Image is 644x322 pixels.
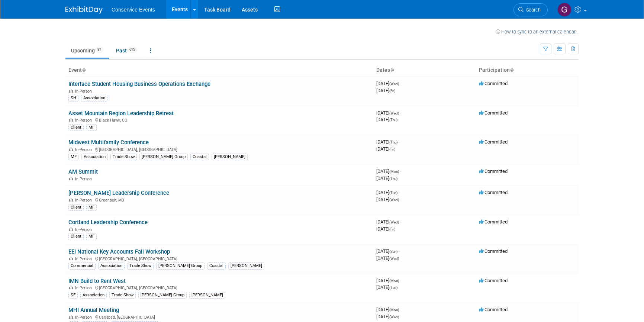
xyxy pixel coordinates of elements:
[479,110,508,116] span: Committed
[479,219,508,225] span: Committed
[86,124,97,131] div: MF
[400,81,401,86] span: -
[389,111,399,115] span: (Wed)
[68,95,78,102] div: SH
[389,177,397,181] span: (Thu)
[95,47,103,52] span: 81
[68,110,174,117] a: Asset Mountain Region Leadership Retreat
[68,146,370,152] div: [GEOGRAPHIC_DATA], [GEOGRAPHIC_DATA]
[389,89,395,93] span: (Fri)
[479,81,508,86] span: Committed
[389,118,397,122] span: (Thu)
[376,139,400,145] span: [DATE]
[82,67,86,73] a: Sort by Event Name
[376,176,397,181] span: [DATE]
[389,257,399,261] span: (Wed)
[390,67,394,73] a: Sort by Start Date
[138,292,187,299] div: [PERSON_NAME] Group
[476,64,579,77] th: Participation
[212,154,248,160] div: [PERSON_NAME]
[127,47,137,52] span: 615
[68,204,84,211] div: Client
[156,263,205,269] div: [PERSON_NAME] Group
[80,292,107,299] div: Association
[75,177,94,181] span: In-Person
[68,139,149,146] a: Midwest Multifamily Conference
[376,110,401,116] span: [DATE]
[373,64,476,77] th: Dates
[389,227,395,231] span: (Fri)
[400,110,401,116] span: -
[524,7,541,13] span: Search
[389,170,399,174] span: (Mon)
[69,198,73,202] img: In-Person Event
[68,278,126,284] a: IMN Build to Rent West
[228,263,264,269] div: [PERSON_NAME]
[75,118,94,123] span: In-Person
[68,248,170,255] a: EEI National Key Accounts Fall Workshop
[376,248,400,254] span: [DATE]
[389,220,399,224] span: (Wed)
[75,147,94,152] span: In-Person
[68,255,370,261] div: [GEOGRAPHIC_DATA], [GEOGRAPHIC_DATA]
[68,314,370,320] div: Carlsbad, [GEOGRAPHIC_DATA]
[69,177,73,180] img: In-Person Event
[376,284,397,290] span: [DATE]
[75,257,94,261] span: In-Person
[376,197,399,202] span: [DATE]
[400,278,401,283] span: -
[376,117,397,122] span: [DATE]
[376,88,395,93] span: [DATE]
[376,307,401,312] span: [DATE]
[68,190,169,196] a: [PERSON_NAME] Leadership Conference
[81,154,108,160] div: Association
[75,227,94,232] span: In-Person
[69,147,73,151] img: In-Person Event
[376,168,401,174] span: [DATE]
[81,95,107,102] div: Association
[98,263,125,269] div: Association
[139,154,188,160] div: [PERSON_NAME] Group
[376,314,399,319] span: [DATE]
[376,219,401,225] span: [DATE]
[513,3,548,16] a: Search
[376,226,395,232] span: [DATE]
[65,64,373,77] th: Event
[389,140,397,144] span: (Thu)
[68,168,98,175] a: AM Summit
[510,67,513,73] a: Sort by Participation Type
[68,117,370,123] div: Black Hawk, CO
[496,29,579,35] a: How to sync to an external calendar...
[109,292,136,299] div: Trade Show
[68,197,370,203] div: Greenbelt, MD
[207,263,226,269] div: Coastal
[389,315,399,319] span: (Wed)
[68,307,119,313] a: MHI Annual Meeting
[389,198,399,202] span: (Wed)
[389,249,397,254] span: (Sun)
[400,168,401,174] span: -
[479,168,508,174] span: Committed
[389,82,399,86] span: (Wed)
[399,190,400,195] span: -
[68,263,96,269] div: Commercial
[189,292,225,299] div: [PERSON_NAME]
[75,198,94,203] span: In-Person
[68,292,78,299] div: SF
[75,89,94,94] span: In-Person
[190,154,209,160] div: Coastal
[68,154,79,160] div: MF
[112,7,155,13] span: Conservice Events
[86,233,97,240] div: MF
[479,307,508,312] span: Committed
[65,44,109,58] a: Upcoming81
[69,118,73,122] img: In-Person Event
[68,284,370,290] div: [GEOGRAPHIC_DATA], [GEOGRAPHIC_DATA]
[399,139,400,145] span: -
[127,263,154,269] div: Trade Show
[389,191,397,195] span: (Tue)
[376,146,395,152] span: [DATE]
[389,279,399,283] span: (Mon)
[479,278,508,283] span: Committed
[399,248,400,254] span: -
